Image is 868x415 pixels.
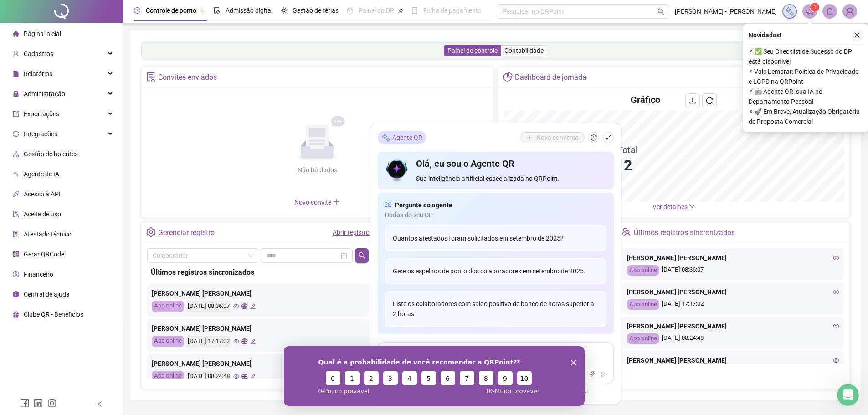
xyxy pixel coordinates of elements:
[837,384,859,406] iframe: Intercom live chat
[24,210,61,218] span: Aceite de uso
[627,299,839,310] div: [DATE] 17:17:02
[627,299,659,310] div: App online
[605,134,611,141] span: shrink
[152,371,184,382] div: App online
[275,165,359,175] div: Não há dados
[806,7,814,15] span: notification
[284,346,585,406] iframe: Pesquisa da QRPoint
[504,47,544,54] span: Contabilidade
[423,7,482,14] span: Folha de pagamento
[24,271,53,278] span: Financeiro
[24,170,59,178] span: Agente de IA
[13,311,19,318] span: gift
[24,110,59,118] span: Exportações
[627,321,839,331] div: [PERSON_NAME] [PERSON_NAME]
[152,336,184,347] div: App online
[24,130,57,138] span: Integrações
[24,231,72,238] span: Atestado técnico
[200,8,205,14] span: pushpin
[13,51,19,57] span: user-add
[294,199,340,206] span: Novo convite
[250,338,256,344] span: edit
[689,203,695,210] span: down
[333,229,370,236] a: Abrir registro
[358,252,365,259] span: search
[675,6,777,16] span: [PERSON_NAME] - [PERSON_NAME]
[24,251,64,258] span: Gerar QRCode
[520,132,585,143] button: Nova conversa
[158,225,215,241] div: Gerenciar registro
[146,7,196,14] span: Controle de ponto
[385,258,606,284] div: Gere os espelhos de ponto dos colaboradores em setembro de 2025.
[749,87,863,107] span: ⚬ 🤖 Agente QR: sua IA no Departamento Pessoal
[587,369,598,380] button: thunderbolt
[385,157,409,184] img: icon
[13,111,19,117] span: export
[854,32,860,38] span: close
[785,6,795,16] img: sparkle-icon.fc2bf0ac1784a2077858766a79e2daf3.svg
[627,333,839,344] div: [DATE] 08:24:48
[13,291,19,297] span: info-circle
[833,357,839,364] span: eye
[241,338,247,344] span: global
[97,401,103,407] span: left
[233,374,239,379] span: eye
[749,46,863,67] span: ⚬ ✅ Seu Checklist de Sucesso do DP está disponível
[652,203,695,210] a: Ver detalhes down
[385,291,606,327] div: Liste os colaboradores com saldo positivo de banco de horas superior a 2 horas.
[13,131,19,137] span: sync
[347,7,353,14] span: dashboard
[34,399,43,408] span: linkedin
[134,7,140,14] span: clock-circle
[13,151,19,157] span: apartment
[627,265,659,276] div: App online
[250,303,256,309] span: edit
[385,210,606,220] span: Dados do seu DP
[146,72,156,82] span: solution
[47,399,56,408] span: instagram
[631,93,660,106] h4: Gráfico
[627,265,839,276] div: [DATE] 08:36:07
[833,255,839,261] span: eye
[599,369,610,380] button: send
[627,287,839,297] div: [PERSON_NAME] [PERSON_NAME]
[152,359,364,369] div: [PERSON_NAME] [PERSON_NAME]
[24,70,52,77] span: Relatórios
[250,374,256,379] span: edit
[24,190,61,198] span: Acesso à API
[378,131,426,144] div: Agente QR
[749,107,863,127] span: ⚬ 🚀 Em Breve, Atualização Obrigatória de Proposta Comercial
[13,91,19,97] span: lock
[657,8,664,15] span: search
[13,251,19,257] span: qrcode
[186,336,231,347] div: [DATE] 17:17:02
[233,303,239,309] span: eye
[281,7,287,14] span: sun
[843,5,857,18] img: 62852
[158,70,217,85] div: Convites enviados
[13,31,19,37] span: home
[689,97,696,104] span: download
[293,7,339,14] span: Gestão de férias
[627,355,839,365] div: [PERSON_NAME] [PERSON_NAME]
[447,47,498,54] span: Painel de controle
[146,227,156,237] span: setting
[398,8,403,14] span: pushpin
[826,7,834,15] span: bell
[24,291,70,298] span: Central de ajuda
[214,7,220,14] span: file-done
[411,7,418,14] span: book
[152,288,364,298] div: [PERSON_NAME] [PERSON_NAME]
[359,7,394,14] span: Painel do DP
[24,311,83,318] span: Clube QR - Beneficios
